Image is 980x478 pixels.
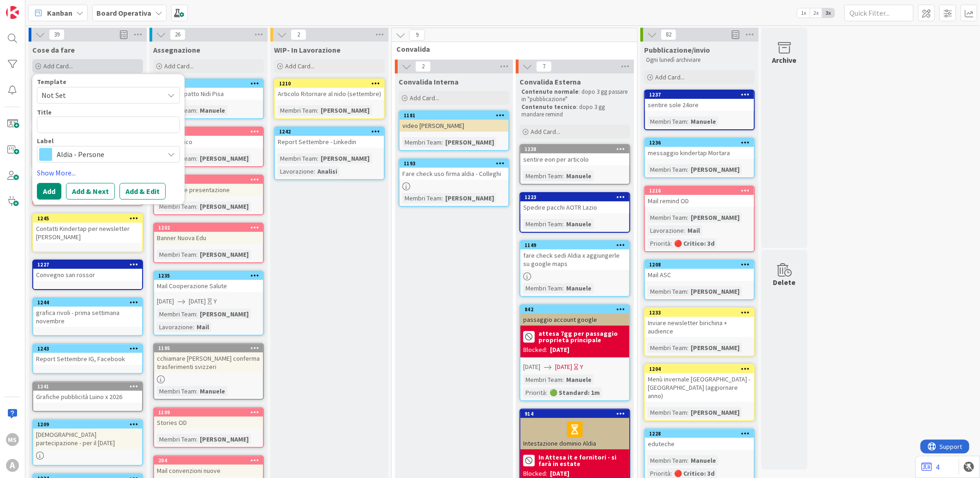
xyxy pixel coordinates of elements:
a: Show More... [37,167,180,178]
div: 1195 [158,345,263,351]
div: [PERSON_NAME] [688,164,742,175]
div: 1202Banner Nuova Edu [154,224,263,244]
input: Quick Filter... [844,5,914,21]
div: A [6,459,19,472]
div: 1241 [33,382,142,391]
span: : [546,387,547,398]
div: 1227 [37,261,142,268]
span: : [687,164,688,175]
div: 1239 [154,79,263,88]
div: [DEMOGRAPHIC_DATA] partecipazione - per il [DATE] [33,429,142,449]
div: 1223 [525,194,629,200]
span: : [684,225,685,236]
div: Membri Team [157,309,196,319]
b: attesa 7gg per passaggio proprietà principale [538,330,627,343]
div: video [PERSON_NAME] [400,120,508,132]
div: Svecchiare presentazione [154,184,263,196]
div: Membri Team [523,375,562,385]
div: 1244 [37,299,142,306]
div: 914Intestazione dominio Aldia [520,410,629,449]
span: 1x [797,8,810,18]
div: [PERSON_NAME] [688,407,742,417]
p: : dopo 3 gg mandare remind [521,103,628,119]
div: 1233Inviare newsletter birichina + audience [645,309,754,337]
div: Membri Team [278,105,317,115]
div: 1193Fare check uso firma aldia - Colleghi [400,159,508,180]
div: 1181video [PERSON_NAME] [400,111,508,132]
div: 1243Report Settembre IG, Facebook [33,345,142,365]
div: Membri Team [648,407,687,417]
span: Add Card... [43,62,73,70]
div: 1245 [33,214,142,223]
span: : [442,193,443,203]
div: 1195cchiamare [PERSON_NAME] conferma trasferimenti svizzeri [154,344,263,373]
div: Priorità [523,387,546,398]
div: 1233 [645,309,754,317]
div: Mail convenzioni nuove [154,465,263,477]
span: 82 [661,29,676,40]
div: 1149 [520,241,629,249]
button: Add & Edit [120,183,166,200]
p: : dopo 3 gg passare in "pubblicazione" [521,88,628,103]
div: Fare check uso firma aldia - Colleghi [400,168,508,180]
div: MS [6,433,19,446]
div: 1238sentire eon per articolo [520,145,629,165]
span: : [314,166,315,176]
div: 1237 [645,91,754,99]
div: 1238 [520,145,629,153]
div: Stories OD [154,417,263,429]
div: Membri Team [523,283,562,293]
div: passaggio account google [520,314,629,326]
div: fare check sedi Aldia x aggiungerle su google maps [520,249,629,270]
div: Delete [773,277,796,288]
span: [DATE] [555,362,572,372]
div: [PERSON_NAME] [688,286,742,296]
div: 1238 [525,146,629,152]
div: Priorità [648,238,670,248]
span: Add Card... [164,62,194,70]
div: [PERSON_NAME] [197,249,251,260]
div: 1237sentire sole 24ore [645,91,754,111]
span: 7 [536,61,552,72]
div: 1246 [154,127,263,136]
div: 1149fare check sedi Aldia x aggiungerle su google maps [520,241,629,270]
div: 204 [154,456,263,465]
div: 1227Convegno san rossor [33,260,142,281]
span: : [193,322,194,332]
div: Membri Team [648,164,687,175]
div: 1208Mail ASC [645,260,754,281]
span: 2x [810,8,822,18]
div: [PERSON_NAME] [688,343,742,353]
span: Convalida Esterna [520,77,581,86]
div: Membri Team [648,286,687,296]
div: 1246Post Lessico [154,127,263,148]
div: 1236 [645,139,754,147]
span: Add Card... [655,73,685,81]
div: 1228 [649,430,754,437]
div: Report Settembre - Linkedin [275,136,384,148]
span: : [687,116,688,127]
div: sentire sole 24ore [645,99,754,111]
div: Convegno san rossor [33,269,142,281]
div: 1210Articolo Ritornare al nido (settembre) [275,79,384,100]
span: Label [37,138,54,144]
div: Y [214,296,217,306]
div: Membri Team [278,153,317,163]
div: 1099 [154,175,263,184]
div: [PERSON_NAME] [318,105,372,115]
div: 🟢 Standard: 1m [547,387,602,398]
div: Y [580,362,583,372]
div: 1193 [400,159,508,168]
div: Membri Team [648,343,687,353]
div: Manuele [564,283,594,293]
span: 9 [409,30,425,41]
div: Manuele [564,219,594,229]
div: Banner Nuova Edu [154,232,263,244]
div: Membri Team [157,386,196,396]
label: Title [37,108,52,116]
span: 2 [415,61,431,72]
span: Add Card... [285,62,315,70]
b: In Attesa it e fornitori - si farà in estate [538,454,627,467]
div: [PERSON_NAME] [197,153,251,163]
div: 1243 [33,345,142,353]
